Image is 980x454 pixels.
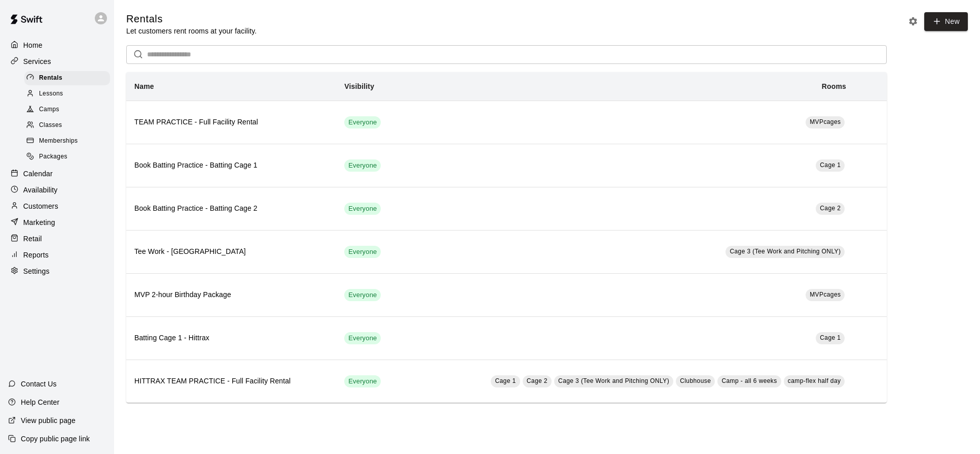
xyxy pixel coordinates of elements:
[134,289,328,301] h6: MVP 2-hour Birthday Package
[39,73,62,83] span: Rentals
[24,149,114,165] a: Packages
[820,161,841,169] span: Cage 1
[126,72,887,403] table: simple table
[23,201,58,211] p: Customers
[344,246,381,258] div: This service is visible to all of your customers
[21,397,59,407] p: Help Center
[39,120,62,131] span: Classes
[680,377,711,384] span: Clubhouse
[788,377,841,384] span: camp-flex half day
[23,40,43,50] p: Home
[344,204,381,214] span: Everyone
[344,161,381,171] span: Everyone
[23,234,42,244] p: Retail
[8,166,106,181] a: Calendar
[134,82,154,90] b: Name
[8,54,106,69] a: Services
[344,159,381,172] div: This service is visible to all of your customers
[24,118,110,133] div: Classes
[344,289,381,301] div: This service is visible to all of your customers
[905,14,921,29] button: Rental settings
[495,377,516,384] span: Cage 1
[134,203,328,214] h6: Book Batting Practice - Batting Cage 2
[8,264,106,279] a: Settings
[822,82,846,90] b: Rooms
[134,333,328,344] h6: Batting Cage 1 - Hittrax
[721,377,777,384] span: Camp - all 6 weeks
[126,12,257,26] h5: Rentals
[39,105,59,115] span: Camps
[344,290,381,300] span: Everyone
[39,89,63,99] span: Lessons
[344,375,381,387] div: This service is visible to all of your customers
[24,70,114,86] a: Rentals
[134,246,328,257] h6: Tee Work - [GEOGRAPHIC_DATA]
[344,82,374,90] b: Visibility
[23,250,49,260] p: Reports
[8,247,106,263] a: Reports
[344,247,381,257] span: Everyone
[23,169,53,179] p: Calendar
[820,205,841,212] span: Cage 2
[24,134,114,149] a: Memberships
[24,103,110,117] div: Camps
[344,332,381,344] div: This service is visible to all of your customers
[23,266,50,276] p: Settings
[21,379,57,389] p: Contact Us
[39,136,78,146] span: Memberships
[24,86,114,102] a: Lessons
[134,376,328,387] h6: HITTRAX TEAM PRACTICE - Full Facility Rental
[527,377,548,384] span: Cage 2
[24,150,110,164] div: Packages
[23,185,58,195] p: Availability
[8,182,106,198] a: Availability
[558,377,669,384] span: Cage 3 (Tee Work and Pitching ONLY)
[24,118,114,134] a: Classes
[21,434,90,444] p: Copy public page link
[820,334,841,341] span: Cage 1
[344,118,381,127] span: Everyone
[23,56,51,67] p: Services
[24,71,110,85] div: Rentals
[39,152,67,162] span: Packages
[924,12,968,31] a: New
[8,215,106,230] a: Marketing
[134,117,328,128] h6: TEAM PRACTICE - Full Facility Rental
[24,102,114,118] a: Camps
[21,415,76,426] p: View public page
[23,217,55,228] p: Marketing
[8,199,106,214] a: Customers
[8,231,106,246] a: Retail
[24,87,110,101] div: Lessons
[810,291,841,298] span: MVPcages
[730,248,841,255] span: Cage 3 (Tee Work and Pitching ONLY)
[344,116,381,128] div: This service is visible to all of your customers
[344,203,381,215] div: This service is visible to all of your customers
[810,118,841,125] span: MVPcages
[134,160,328,171] h6: Book Batting Practice - Batting Cage 1
[24,134,110,148] div: Memberships
[8,38,106,53] a: Home
[126,26,257,36] p: Let customers rent rooms at your facility.
[344,334,381,343] span: Everyone
[344,377,381,386] span: Everyone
